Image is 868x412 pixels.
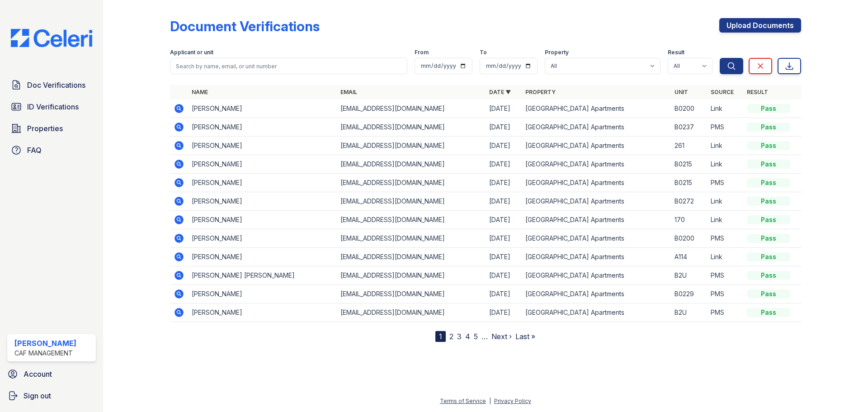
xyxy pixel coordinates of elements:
td: [GEOGRAPHIC_DATA] Apartments [522,248,670,266]
span: ID Verifications [27,101,79,112]
span: Doc Verifications [27,80,85,90]
a: Source [711,89,734,95]
td: 170 [671,211,707,229]
td: [PERSON_NAME] [188,229,337,248]
div: | [489,398,491,404]
td: B0229 [671,285,707,303]
td: [PERSON_NAME] [188,174,337,192]
span: Properties [27,123,63,134]
label: Result [668,49,684,56]
a: Doc Verifications [7,76,96,94]
a: Property [525,89,556,95]
div: Document Verifications [170,18,320,34]
div: CAF Management [14,349,76,358]
td: [PERSON_NAME] [188,285,337,303]
div: Pass [747,289,790,298]
td: [GEOGRAPHIC_DATA] Apartments [522,211,670,229]
a: Next › [491,332,512,341]
label: Property [545,49,569,56]
td: PMS [707,303,743,322]
td: [GEOGRAPHIC_DATA] Apartments [522,118,670,137]
td: [PERSON_NAME] [188,211,337,229]
td: [PERSON_NAME] [188,192,337,211]
td: [GEOGRAPHIC_DATA] Apartments [522,192,670,211]
span: … [481,331,488,342]
td: [DATE] [486,266,522,285]
label: To [480,49,487,56]
td: B0215 [671,155,707,174]
td: [GEOGRAPHIC_DATA] Apartments [522,303,670,322]
a: FAQ [7,141,96,159]
td: B0200 [671,99,707,118]
td: B0200 [671,229,707,248]
td: [DATE] [486,285,522,303]
td: [DATE] [486,118,522,137]
td: [GEOGRAPHIC_DATA] Apartments [522,285,670,303]
td: Link [707,99,743,118]
td: [DATE] [486,303,522,322]
div: Pass [747,197,790,206]
td: [DATE] [486,155,522,174]
td: [DATE] [486,229,522,248]
a: 2 [449,332,453,341]
td: [EMAIL_ADDRESS][DOMAIN_NAME] [337,118,486,137]
a: Unit [675,89,688,95]
a: ID Verifications [7,98,96,116]
td: [DATE] [486,211,522,229]
td: PMS [707,174,743,192]
td: [PERSON_NAME] [188,303,337,322]
div: Pass [747,215,790,224]
td: PMS [707,229,743,248]
td: [PERSON_NAME] [PERSON_NAME] [188,266,337,285]
td: [PERSON_NAME] [188,118,337,137]
td: [GEOGRAPHIC_DATA] Apartments [522,229,670,248]
td: [EMAIL_ADDRESS][DOMAIN_NAME] [337,211,486,229]
td: B0237 [671,118,707,137]
a: Result [747,89,768,95]
td: [DATE] [486,137,522,155]
td: [PERSON_NAME] [188,137,337,155]
div: Pass [747,104,790,113]
td: [DATE] [486,174,522,192]
td: [GEOGRAPHIC_DATA] Apartments [522,155,670,174]
td: [GEOGRAPHIC_DATA] Apartments [522,137,670,155]
td: [GEOGRAPHIC_DATA] Apartments [522,266,670,285]
td: [EMAIL_ADDRESS][DOMAIN_NAME] [337,285,486,303]
td: [PERSON_NAME] [188,155,337,174]
a: Terms of Service [440,398,486,404]
td: B2U [671,266,707,285]
td: A114 [671,248,707,266]
td: B2U [671,303,707,322]
td: 261 [671,137,707,155]
span: Sign out [24,390,51,401]
td: [EMAIL_ADDRESS][DOMAIN_NAME] [337,192,486,211]
a: Date ▼ [489,89,511,95]
td: [EMAIL_ADDRESS][DOMAIN_NAME] [337,229,486,248]
span: FAQ [27,145,42,156]
a: Sign out [4,387,99,405]
div: Pass [747,252,790,261]
td: PMS [707,285,743,303]
td: [EMAIL_ADDRESS][DOMAIN_NAME] [337,137,486,155]
div: Pass [747,178,790,187]
td: [PERSON_NAME] [188,248,337,266]
td: [EMAIL_ADDRESS][DOMAIN_NAME] [337,174,486,192]
div: 1 [435,331,446,342]
td: B0272 [671,192,707,211]
td: Link [707,192,743,211]
td: PMS [707,118,743,137]
a: 3 [457,332,462,341]
td: [EMAIL_ADDRESS][DOMAIN_NAME] [337,266,486,285]
a: 5 [474,332,478,341]
td: [PERSON_NAME] [188,99,337,118]
a: Upload Documents [719,18,801,33]
div: Pass [747,160,790,169]
td: [EMAIL_ADDRESS][DOMAIN_NAME] [337,99,486,118]
td: [EMAIL_ADDRESS][DOMAIN_NAME] [337,155,486,174]
td: Link [707,155,743,174]
label: From [415,49,429,56]
div: Pass [747,123,790,132]
span: Account [24,369,52,379]
td: [EMAIL_ADDRESS][DOMAIN_NAME] [337,303,486,322]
